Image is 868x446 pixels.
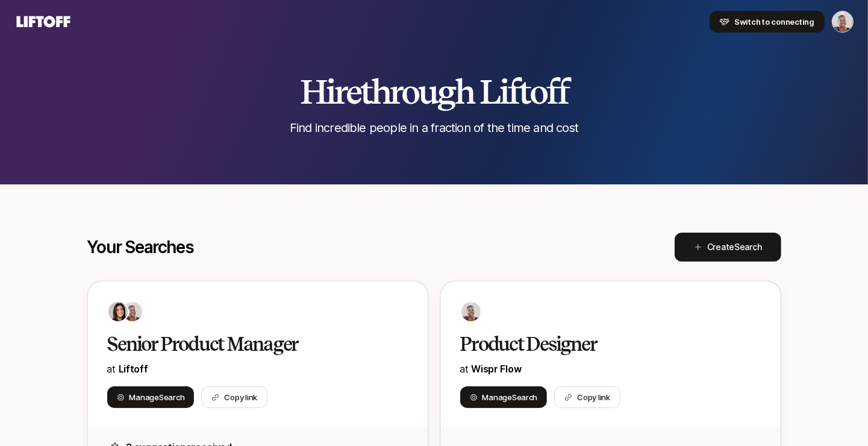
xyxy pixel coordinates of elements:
[460,332,736,356] h2: Product Designer
[123,302,142,321] img: dbb69939_042d_44fe_bb10_75f74df84f7f.jpg
[710,11,825,33] button: Switch to connecting
[832,11,853,32] img: Janelle Bradley
[107,332,383,356] h2: Senior Product Manager
[460,361,761,377] p: at
[87,237,194,257] p: Your Searches
[482,391,538,403] span: Manage
[734,16,814,28] span: Switch to connecting
[159,392,184,402] span: Search
[201,386,267,408] button: Copy link
[360,71,568,112] span: through Liftoff
[554,386,620,408] button: Copy link
[461,302,481,321] img: dbb69939_042d_44fe_bb10_75f74df84f7f.jpg
[107,386,195,408] button: ManageSearch
[512,392,537,402] span: Search
[130,391,185,403] span: Manage
[675,233,781,262] button: CreateSearch
[300,74,569,110] h2: Hire
[832,11,854,33] button: Janelle Bradley
[460,386,548,408] button: ManageSearch
[119,363,148,375] span: Liftoff
[107,361,408,377] p: at
[707,240,762,254] span: Create
[108,302,128,321] img: 71d7b91d_d7cb_43b4_a7ea_a9b2f2cc6e03.jpg
[290,119,578,136] p: Find incredible people in a fraction of the time and cost
[472,363,522,375] a: Wispr Flow
[734,242,761,252] span: Search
